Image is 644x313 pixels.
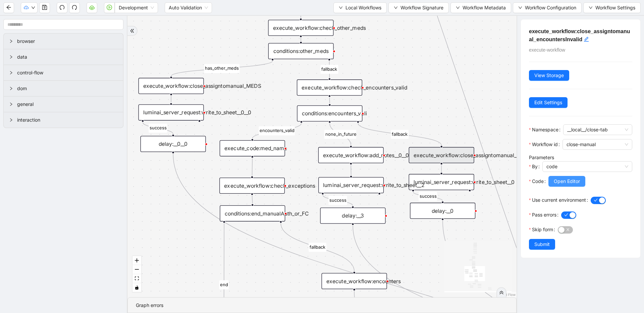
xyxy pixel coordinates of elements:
span: Code [532,178,544,185]
span: undo [59,5,65,10]
span: Auto Validation [169,3,208,13]
div: luminai_server_request:write_to_sheet__2plus-circle [318,177,384,193]
button: toggle interactivity [132,283,141,292]
g: Edge from conditions:end_manualAuth_or_FC to execute_workflow:encounters [281,223,354,271]
div: execute_workflow:close_assigntomanual_MEDS [139,78,204,94]
span: play-circle [107,5,112,10]
div: delay:__3 [320,207,385,224]
span: plus-circle [374,200,385,210]
button: downWorkflow Signature [388,2,449,13]
div: execute_workflow:encounters [322,273,387,289]
span: save [42,5,47,10]
span: arrow-left [6,5,11,10]
button: cloud-uploaddown [21,2,38,13]
div: control-flow [4,65,123,80]
span: double-right [130,28,135,33]
div: interaction [4,112,123,128]
div: execute_workflow:add_notes__0__0 [318,147,384,163]
button: Edit Settings [529,97,568,108]
span: __local__/close-tab [567,125,628,135]
button: downLocal Workflows [333,2,387,13]
button: save [39,2,50,13]
g: Edge from conditions:other_meds to execute_workflow:close_assigntomanual_MEDS [171,61,273,76]
span: Open Editor [554,178,580,185]
div: execute_workflow:check_other_meds [268,20,333,36]
a: React Flow attribution [498,293,516,297]
span: Workflow id [532,141,558,148]
g: Edge from execute_code:med_name to execute_workflow:check_exceptions [252,158,253,176]
div: conditions:end_manualAuth_or_FC [220,205,285,222]
span: close-manual [567,139,628,149]
div: execute_workflow:check_encounters_valid [297,79,362,96]
span: data [17,53,118,61]
div: luminai_server_request:write_to_sheet__0plus-circle [409,174,474,190]
span: right [9,71,13,75]
div: browser [4,34,123,49]
span: right [9,118,13,122]
div: luminai_server_request:write_to_sheet__0__0plus-circle [139,105,204,121]
div: conditions:encounters_vali [297,105,362,121]
button: fit view [132,274,141,283]
span: plus-circle [464,197,475,207]
span: down [339,6,343,10]
button: zoom in [132,256,141,265]
span: right [9,39,13,43]
span: down [31,6,35,10]
span: Skip form [532,226,553,233]
span: Edit Settings [534,99,562,106]
span: redo [72,5,77,10]
g: Edge from execute_workflow:check_exceptions to conditions:end_manualAuth_or_FC [252,195,253,203]
div: delay:__0__0 [141,136,206,152]
div: execute_workflow:check_exceptions [219,178,285,194]
span: interaction [17,116,118,124]
button: cloud-server [87,2,97,13]
span: browser [17,38,118,45]
span: Workflow Configuration [525,4,576,11]
button: undo [57,2,67,13]
span: View Storage [534,72,564,79]
div: luminai_server_request:write_to_sheet__0__0 [139,105,204,121]
span: dom [17,85,118,92]
div: delay:__0 [410,203,475,219]
span: down [456,6,460,10]
span: right [9,86,13,90]
span: control-flow [17,69,118,76]
div: conditions:other_meds [268,43,334,59]
button: redo [69,2,80,13]
div: execute_workflow:close_assigntomanual_encountersInvalid [409,147,474,163]
span: code [546,162,628,172]
span: plus-circle [194,127,205,138]
span: Submit [534,241,550,248]
div: general [4,97,123,112]
button: Open Editor [548,176,585,187]
button: View Storage [529,70,569,81]
div: Graph errors [136,302,508,309]
span: Pass errors [532,211,556,218]
span: edit [584,37,589,42]
span: right [9,102,13,106]
div: luminai_server_request:write_to_sheet__2 [318,177,384,193]
span: Workflow Metadata [463,4,506,11]
button: downWorkflow Settings [583,2,641,13]
div: execute_code:med_name [220,140,285,156]
span: down [518,6,522,10]
div: dom [4,81,123,96]
button: Submit [529,239,555,250]
span: Use current environment [532,196,586,204]
span: Development [119,3,154,13]
span: cloud-server [89,5,95,10]
g: Edge from luminai_server_request:write_to_sheet__0__0 to delay:__0__0 [143,122,173,134]
button: arrow-left [3,2,14,13]
h5: execute_workflow:close_assigntomanual_encountersInvalid [529,27,632,44]
span: execute-workflow [529,47,565,53]
span: double-right [499,290,504,295]
div: click to edit id [584,36,589,44]
button: play-circle [104,2,115,13]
